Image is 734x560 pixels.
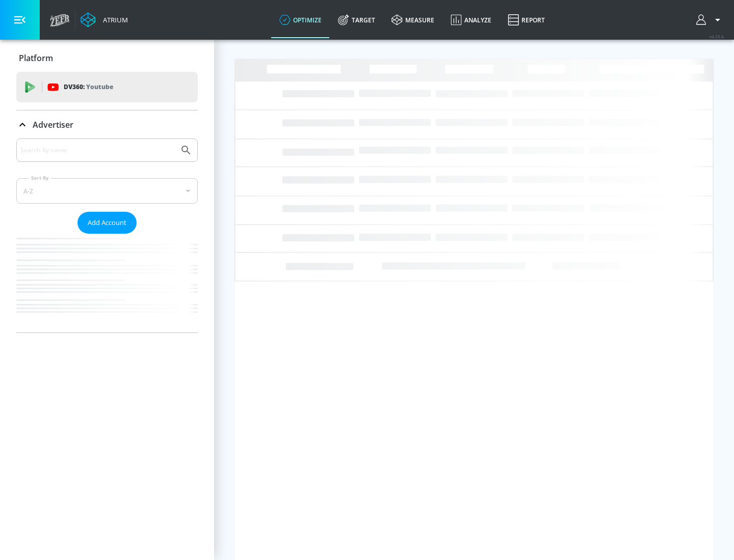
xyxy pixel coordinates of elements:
p: Youtube [86,81,113,92]
a: measure [383,2,442,38]
a: Atrium [81,12,128,27]
div: A-Z [16,178,198,204]
div: DV360: Youtube [16,72,198,102]
span: Add Account [88,217,126,229]
div: Advertiser [16,110,198,139]
button: Add Account [77,212,137,234]
div: Platform [16,44,198,72]
div: Atrium [99,15,128,24]
nav: list of Advertiser [16,234,198,332]
p: DV360: [64,81,113,93]
a: Report [500,2,553,38]
p: Platform [19,52,53,64]
div: Advertiser [16,138,198,332]
a: optimize [271,2,330,38]
span: v 4.25.4 [710,34,724,39]
a: Analyze [442,2,500,38]
a: Target [330,2,383,38]
label: Sort By [29,175,51,181]
input: Search by name [20,144,175,157]
p: Advertiser [33,119,73,130]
